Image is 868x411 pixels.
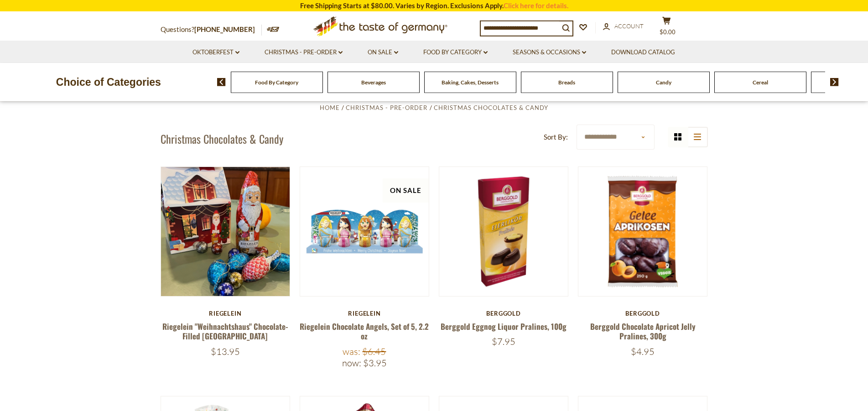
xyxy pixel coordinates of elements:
a: Breads [558,79,575,86]
a: Cereal [753,79,768,86]
label: Now: [342,357,361,369]
label: Was: [343,346,360,357]
span: $13.95 [211,346,240,357]
a: Download Catalog [611,47,675,57]
a: Berggold Eggnog Liquor Pralines, 100g [441,321,567,332]
a: Account [603,21,644,31]
a: Christmas Chocolates & Candy [434,104,548,111]
button: $0.00 [653,16,681,39]
span: $3.95 [363,357,387,369]
a: Christmas - PRE-ORDER [265,47,343,57]
img: Berggold Eggnog Liquor Pralines, 100g [439,167,568,296]
span: $7.95 [492,336,515,347]
a: Candy [656,79,671,86]
p: Questions? [161,24,262,36]
span: $4.95 [631,346,655,357]
a: On Sale [368,47,398,57]
a: Home [320,104,340,111]
a: Berggold Chocolate Apricot Jelly Pralines, 300g [590,321,696,342]
img: Berggold Chocolate Apricot Jelly Pralines, 300g [578,167,707,296]
a: Click here for details. [504,1,568,10]
div: Riegelein [161,310,291,317]
a: [PHONE_NUMBER] [194,25,255,33]
div: Riegelein [300,310,430,317]
img: previous arrow [217,78,226,86]
span: Account [614,22,644,30]
label: Sort By: [544,131,568,143]
a: Riegelein Chocolate Angels, Set of 5, 2.2 oz [300,321,429,342]
img: next arrow [830,78,839,86]
h1: Christmas Chocolates & Candy [161,132,283,146]
a: Baking, Cakes, Desserts [442,79,499,86]
a: Seasons & Occasions [513,47,586,57]
a: Oktoberfest [192,47,239,57]
a: Riegelein "Weihnachtshaus" Chocolate-Filled [GEOGRAPHIC_DATA] [162,321,288,342]
div: Berggold [578,310,708,317]
a: Food By Category [255,79,298,86]
a: Christmas - PRE-ORDER [346,104,427,111]
a: Beverages [361,79,386,86]
img: Riegelein "Weihnachtshaus" Chocolate-Filled Santa House [161,167,290,296]
span: $0.00 [660,28,676,36]
a: Food By Category [423,47,488,57]
span: $6.45 [362,346,386,357]
img: Riegelein Chocolate Angels, Set of 5, 2.2 oz [300,167,429,296]
div: Berggold [439,310,569,317]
